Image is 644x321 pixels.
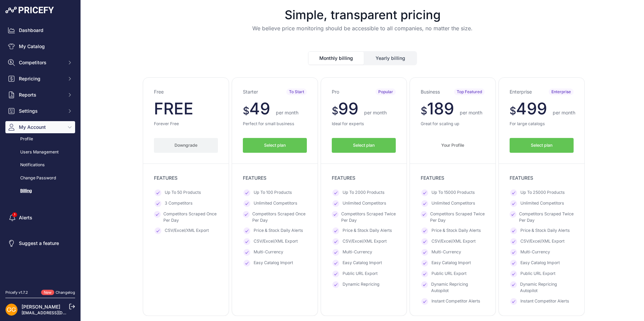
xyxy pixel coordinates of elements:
span: per month [460,110,482,115]
button: Reports [5,89,75,101]
span: Dynamic Repricing Autopilot [431,281,485,294]
h3: Business [421,88,440,95]
span: $ [243,105,249,117]
span: Multi-Currency [520,249,550,256]
p: FEATURES [510,175,574,181]
button: Select plan [332,138,396,153]
span: Dynamic Repricing Autopilot [520,281,574,294]
span: CSV/Excel/XML Export [254,238,298,245]
span: Multi-Currency [343,249,372,256]
span: 189 [427,99,454,118]
p: Forever Free [154,121,218,127]
span: $ [332,105,338,117]
span: Reports [19,92,63,98]
button: Your Profile [421,138,485,153]
span: Top Featured [454,88,485,95]
span: Popular [376,88,396,95]
span: Price & Stock Daily Alerts [520,227,570,234]
p: FEATURES [154,175,218,181]
span: Competitors Scraped Twice Per Day [430,211,485,223]
h3: Enterprise [510,88,532,95]
span: per month [553,110,575,115]
span: To Start [286,88,307,95]
span: Up To 25000 Products [520,189,565,196]
button: Select plan [510,138,574,153]
span: Dynamic Repricing [343,281,380,288]
span: Public URL Export [520,271,555,277]
h3: Pro [332,88,339,95]
button: Settings [5,105,75,117]
span: Multi-Currency [431,249,461,256]
div: Pricefy v1.7.2 [5,290,28,295]
button: Downgrade [154,138,218,153]
span: Up To 100 Products [254,189,292,196]
span: New [41,290,54,295]
span: FREE [154,99,193,118]
span: Unlimited Competitors [254,200,297,207]
a: Alerts [5,212,75,224]
button: Monthly billing [309,52,364,65]
span: 49 [249,99,270,118]
span: Price & Stock Daily Alerts [254,227,303,234]
span: CSV/Excel/XML Export [165,227,209,234]
button: My Account [5,121,75,133]
a: Change Password [5,172,75,184]
a: Changelog [56,290,75,295]
span: Multi-Currency [254,249,283,256]
span: Competitors Scraped Once Per Day [163,211,218,223]
button: Yearly billing [364,52,416,65]
span: Unlimited Competitors [431,200,475,207]
span: Price & Stock Daily Alerts [343,227,392,234]
p: FEATURES [332,175,396,181]
a: Billing [5,185,75,197]
a: Dashboard [5,24,75,36]
h3: Free [154,88,164,95]
span: Easy Catalog Import [343,260,382,266]
span: My Account [19,124,63,131]
span: Easy Catalog Import [520,260,560,266]
span: Competitors Scraped Twice Per Day [341,211,396,223]
a: My Catalog [5,40,75,52]
p: FEATURES [421,175,485,181]
a: Profile [5,133,75,145]
span: per month [364,110,387,115]
span: CSV/Excel/XML Export [520,238,565,245]
span: Select plan [264,142,286,149]
button: Competitors [5,57,75,69]
span: Your Profile [441,142,464,149]
span: Select plan [353,142,375,149]
span: Easy Catalog Import [254,260,293,266]
span: Instant Competitor Alerts [520,298,569,305]
h1: Simple, transparent pricing [86,8,639,22]
span: Up To 2000 Products [343,189,385,196]
a: Notifications [5,159,75,171]
span: Settings [19,108,63,114]
span: 99 [338,99,358,118]
span: 499 [516,99,547,118]
span: Easy Catalog Import [431,260,471,266]
span: 3 Competitors [165,200,193,207]
span: Unlimited Competitors [520,200,564,207]
span: Unlimited Competitors [343,200,386,207]
nav: Sidebar [5,24,75,282]
span: Competitors Scraped Twice Per Day [519,211,574,223]
span: Up To 50 Products [165,189,201,196]
span: Public URL Export [343,271,378,277]
span: Instant Competitor Alerts [431,298,480,305]
span: $ [510,105,516,117]
span: Public URL Export [431,271,466,277]
span: $ [421,105,427,117]
p: For large catalogs [510,121,574,127]
a: Users Management [5,146,75,158]
span: CSV/Excel/XML Export [431,238,476,245]
span: Price & Stock Daily Alerts [431,227,481,234]
button: Repricing [5,73,75,85]
p: Perfect for small business [243,121,307,127]
span: Competitors [19,59,63,66]
p: We believe price monitoring should be accessible to all companies, no matter the size. [86,24,639,32]
span: Up To 15000 Products [431,189,475,196]
img: Pricefy Logo [5,7,54,13]
span: Enterprise [549,88,574,95]
button: Select plan [243,138,307,153]
span: per month [276,110,298,115]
